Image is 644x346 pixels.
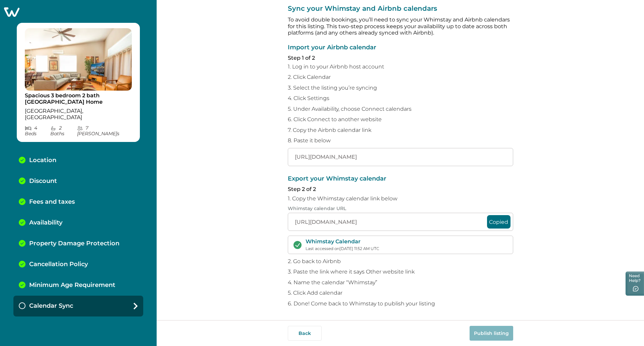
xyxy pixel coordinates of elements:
p: To avoid double bookings, you’ll need to sync your Whimstay and Airbnb calendars for this listing... [288,16,513,36]
p: 4 Bed s [25,125,50,137]
p: 6. Done! Come back to Whimstay to publish your listing [288,300,513,307]
p: Calendar Sync [29,302,73,310]
p: 2. Go back to Airbnb [288,258,513,265]
p: 3. Select the listing you’re syncing [288,85,513,91]
p: Step 2 of 2 [288,186,513,193]
p: 8. Paste it below [288,137,513,144]
p: 6. Click Connect to another website [288,116,513,123]
p: 2. Click Calendar [288,74,513,81]
p: Step 1 of 2 [288,55,513,61]
p: 4. Click Settings [288,95,513,102]
p: Export your Whimstay calendar [288,176,513,182]
p: Spacious 3 bedroom 2 bath [GEOGRAPHIC_DATA] Home [25,92,132,105]
p: Sync your Whimstay and Airbnb calendars [288,4,513,12]
input: Airbnb calendar link [288,148,513,166]
p: 1. Copy the Whimstay calendar link below [288,195,513,202]
p: 7 [PERSON_NAME] s [77,125,132,137]
p: Minimum Age Requirement [29,282,115,289]
button: Back [288,326,322,341]
p: Last accessed on [DATE] 11:52 AM UTC [306,246,379,251]
p: 3. Paste the link where it says Other website link [288,268,513,275]
p: Whimstay Calendar [306,238,379,245]
p: Location [29,157,56,164]
button: Copied [487,215,511,229]
p: 2 Bath s [50,125,77,137]
p: 5. Under Availability, choose Connect calendars [288,106,513,112]
p: Availability [29,219,62,227]
p: [GEOGRAPHIC_DATA], [GEOGRAPHIC_DATA] [25,108,132,121]
p: Discount [29,178,57,185]
p: Property Damage Protection [29,240,119,247]
button: Publish listing [470,326,513,341]
p: 4. Name the calendar “Whimstay” [288,279,513,286]
p: Cancellation Policy [29,261,88,268]
p: 7. Copy the Airbnb calendar link [288,127,513,134]
img: propertyImage_Spacious 3 bedroom 2 bath Seattle Home [25,28,132,91]
p: Fees and taxes [29,198,75,206]
p: Import your Airbnb calendar [288,44,513,51]
p: Whimstay calendar URL [288,206,513,211]
p: 5. Click Add calendar [288,290,513,296]
p: 1. Log in to your Airbnb host account [288,63,513,70]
